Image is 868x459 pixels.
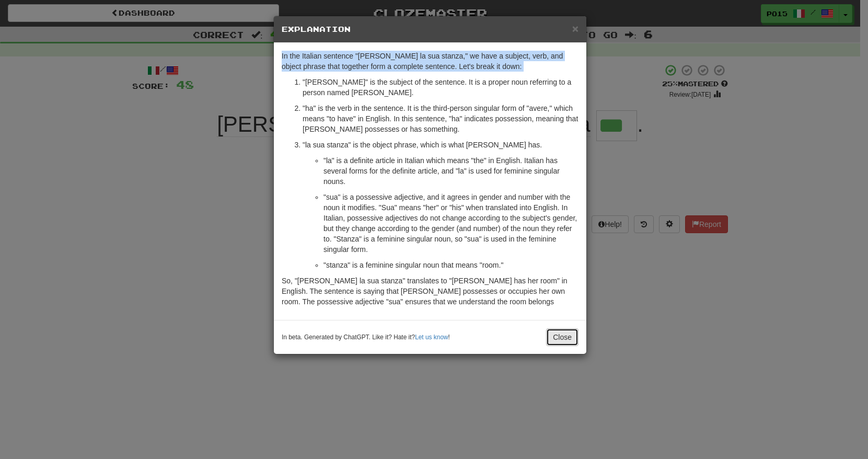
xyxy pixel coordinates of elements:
[282,333,450,342] small: In beta. Generated by ChatGPT. Like it? Hate it? !
[572,22,578,35] span: ×
[323,192,578,255] p: "sua" is a possessive adjective, and it agrees in gender and number with the noun it modifies. "S...
[282,276,578,307] p: So, "[PERSON_NAME] la sua stanza" translates to "[PERSON_NAME] has her room" in English. The sent...
[303,77,578,98] p: "[PERSON_NAME]" is the subject of the sentence. It is a proper noun referring to a person named [...
[303,103,578,134] p: "ha" is the verb in the sentence. It is the third-person singular form of "avere," which means "t...
[323,260,578,270] p: "stanza" is a feminine singular noun that means "room."
[415,334,448,341] a: Let us know
[282,24,578,35] h5: Explanation
[323,155,578,187] p: "la" is a definite article in Italian which means "the" in English. Italian has several forms for...
[572,23,578,34] button: Close
[546,328,578,346] button: Close
[282,51,578,72] p: In the Italian sentence "[PERSON_NAME] la sua stanza," we have a subject, verb, and object phrase...
[303,140,578,150] p: "la sua stanza" is the object phrase, which is what [PERSON_NAME] has.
